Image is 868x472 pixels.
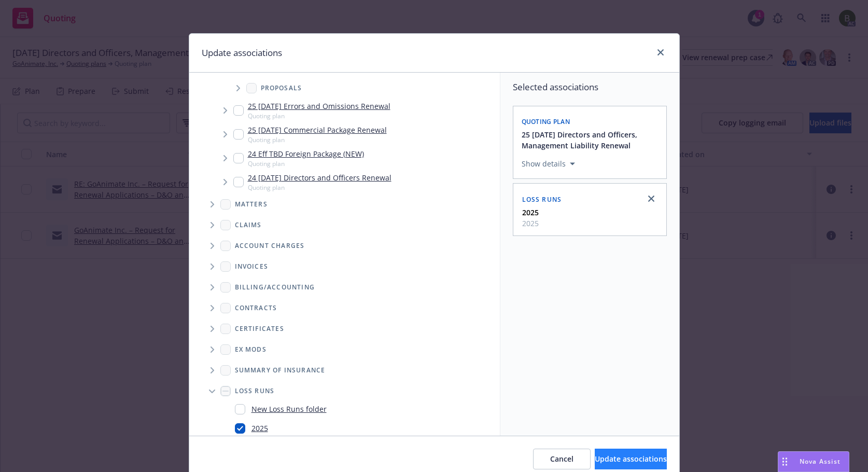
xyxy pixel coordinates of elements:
[251,423,268,434] a: 2025
[235,243,305,249] span: Account charges
[513,81,667,93] span: Selected associations
[522,129,660,151] button: 25 [DATE] Directors and Officers, Management Liability Renewal
[800,457,841,466] span: Nova Assist
[251,404,327,414] a: New Loss Runs folder
[235,284,315,290] span: Billing/Accounting
[248,101,390,112] a: 25 [DATE] Errors and Omissions Renewal
[235,346,267,353] span: Ex Mods
[778,452,791,471] div: Drag to move
[522,207,539,217] strong: 2025
[550,454,573,464] span: Cancel
[235,326,284,332] span: Certificates
[235,263,269,270] span: Invoices
[248,112,390,120] span: Quoting plan
[522,117,570,126] span: Quoting plan
[261,85,302,91] span: Proposals
[235,201,268,207] span: Matters
[654,46,667,59] a: close
[202,46,282,60] h1: Update associations
[248,148,364,159] a: 24 Eff TBD Foreign Package (NEW)
[248,135,387,144] span: Quoting plan
[235,305,277,311] span: Contracts
[248,124,387,135] a: 25 [DATE] Commercial Package Renewal
[595,454,667,464] span: Update associations
[595,449,667,469] button: Update associations
[522,195,562,204] span: Loss Runs
[645,192,657,205] a: close
[235,222,262,228] span: Claims
[522,218,539,229] span: 2025
[533,449,591,469] button: Cancel
[235,367,326,373] span: Summary of insurance
[235,388,275,394] span: Loss Runs
[248,172,391,183] a: 24 [DATE] Directors and Officers Renewal
[189,277,500,461] div: Folder Tree Example
[517,158,579,170] button: Show details
[248,159,364,168] span: Quoting plan
[248,183,391,192] span: Quoting plan
[778,451,849,472] button: Nova Assist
